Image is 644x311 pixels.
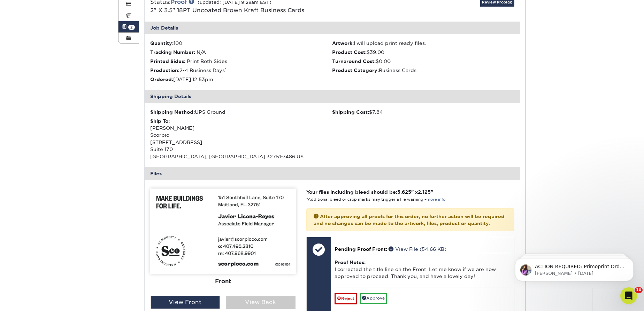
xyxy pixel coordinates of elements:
[314,214,505,226] strong: After approving all proofs for this order, no further action will be required and no changes can ...
[332,40,514,47] li: I will upload print ready files.
[150,7,304,14] a: 2" X 3.5" 18PT Uncoated Brown Kraft Business Cards
[150,77,173,82] strong: Ordered:
[335,246,387,252] span: Pending Proof Front:
[226,296,296,309] div: View Back
[145,90,520,103] div: Shipping Details
[332,49,367,55] strong: Product Cost:
[397,189,411,195] span: 3.625
[332,67,514,74] li: Business Cards
[145,22,520,34] div: Job Details
[150,273,296,289] div: Front
[332,67,379,73] strong: Product Category:
[128,25,135,30] span: 2
[197,49,206,55] span: N/A
[145,167,520,180] div: Files
[360,293,387,304] a: Approve
[150,118,170,124] strong: Ship To:
[335,293,357,304] a: Reject
[332,109,514,115] div: $7.84
[150,76,332,83] li: [DATE] 12:53pm
[335,253,511,287] div: I corrected the title line on the Front. Let me know if we are now approved to proceed. Thank you...
[150,67,332,74] li: 2-4 Business Days
[118,21,139,32] a: 2
[150,40,174,46] strong: Quantity:
[306,189,433,195] strong: Your files including bleed should be: " x "
[306,197,445,202] small: *Additional bleed or crop marks may trigger a file warning –
[150,109,332,115] div: UPS Ground
[335,260,366,265] strong: Proof Notes:
[332,109,369,115] strong: Shipping Cost:
[332,58,514,65] li: $0.00
[150,118,332,160] div: [PERSON_NAME] Scorpio [STREET_ADDRESS] Suite 170 [GEOGRAPHIC_DATA], [GEOGRAPHIC_DATA] 32751-7486 US
[620,287,637,304] iframe: Intercom live chat
[150,40,332,47] li: 100
[30,20,120,150] span: ACTION REQUIRED: Primoprint Order 25915-92252-28593 Thank you for placing your print order with P...
[187,58,227,64] span: Print Both Sides
[389,246,446,252] a: View File (54.66 KB)
[427,197,445,202] a: more info
[150,67,179,73] strong: Production:
[505,244,644,292] iframe: Intercom notifications message
[150,49,195,55] strong: Tracking Number:
[150,109,195,115] strong: Shipping Method:
[332,40,354,46] strong: Artwork:
[635,287,643,293] span: 10
[151,296,220,309] div: View Front
[30,27,120,33] p: Message from Erica, sent 3w ago
[332,58,376,64] strong: Turnaround Cost:
[150,58,185,64] strong: Printed Sides:
[418,189,431,195] span: 2.125
[332,49,514,56] li: $39.00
